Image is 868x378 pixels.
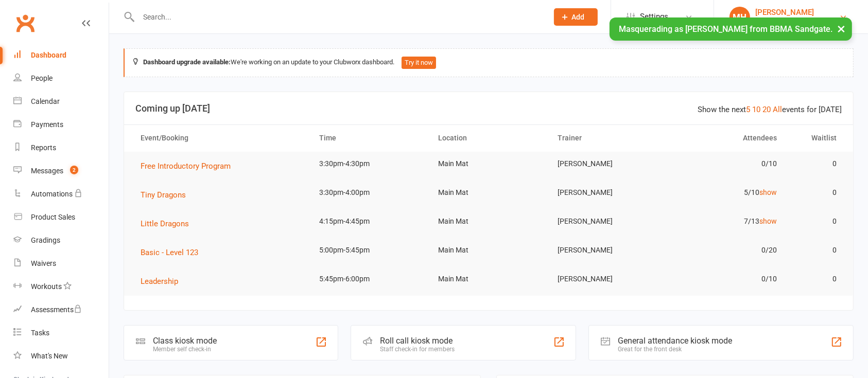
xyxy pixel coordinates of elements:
[13,113,109,136] a: Payments
[786,152,846,176] td: 0
[554,8,598,26] button: Add
[698,103,842,116] div: Show the next events for [DATE]
[786,267,846,291] td: 0
[640,5,668,28] span: Settings
[730,7,750,27] div: MH
[548,267,667,291] td: [PERSON_NAME]
[13,67,109,90] a: People
[13,183,109,206] a: Automations
[13,44,109,67] a: Dashboard
[786,125,846,151] th: Waitlist
[667,181,786,205] td: 5/10
[786,238,846,262] td: 0
[310,238,429,262] td: 5:00pm-5:45pm
[548,181,667,205] td: [PERSON_NAME]
[13,321,109,345] a: Tasks
[618,336,732,346] div: General attendance kiosk mode
[667,209,786,233] td: 7/13
[548,209,667,233] td: [PERSON_NAME]
[143,58,231,66] strong: Dashboard upgrade available:
[12,10,38,36] a: Clubworx
[429,267,548,291] td: Main Mat
[310,209,429,233] td: 4:15pm-4:45pm
[31,120,63,129] div: Payments
[310,152,429,176] td: 3:30pm-4:30pm
[667,267,786,291] td: 0/10
[31,143,56,152] div: Reports
[31,97,60,105] div: Calendar
[618,346,732,353] div: Great for the front desk
[13,252,109,275] a: Waivers
[31,51,66,59] div: Dashboard
[135,10,541,24] input: Search...
[755,8,814,17] div: [PERSON_NAME]
[310,125,429,151] th: Time
[310,181,429,205] td: 3:30pm-4:00pm
[13,298,109,321] a: Assessments
[141,275,185,287] button: Leadership
[13,159,109,183] a: Messages 2
[141,190,186,200] span: Tiny Dragons
[548,125,667,151] th: Trainer
[141,246,205,259] button: Basic - Level 123
[548,238,667,262] td: [PERSON_NAME]
[153,336,217,346] div: Class kiosk mode
[773,105,782,114] a: All
[31,352,68,360] div: What's New
[786,209,846,233] td: 0
[429,125,548,151] th: Location
[667,152,786,176] td: 0/10
[755,17,814,26] div: BBMA Sandgate
[13,275,109,298] a: Workouts
[141,218,196,230] button: Little Dragons
[619,24,832,34] span: Masquerading as [PERSON_NAME] from BBMA Sandgate.
[786,181,846,205] td: 0
[746,105,750,114] a: 5
[31,190,73,198] div: Automations
[124,48,854,77] div: We're working on an update to your Clubworx dashboard.
[380,336,455,346] div: Roll call kiosk mode
[429,181,548,205] td: Main Mat
[31,167,63,175] div: Messages
[13,229,109,252] a: Gradings
[13,345,109,368] a: What's New
[667,125,786,151] th: Attendees
[402,57,436,69] button: Try it now
[31,259,56,267] div: Waivers
[310,267,429,291] td: 5:45pm-6:00pm
[13,206,109,229] a: Product Sales
[548,152,667,176] td: [PERSON_NAME]
[31,236,60,244] div: Gradings
[141,160,238,172] button: Free Introductory Program
[832,17,850,40] button: ×
[429,238,548,262] td: Main Mat
[131,125,310,151] th: Event/Booking
[667,238,786,262] td: 0/20
[135,103,842,114] h3: Coming up [DATE]
[13,136,109,159] a: Reports
[429,209,548,233] td: Main Mat
[31,213,75,221] div: Product Sales
[572,13,585,21] span: Add
[31,329,49,337] div: Tasks
[429,152,548,176] td: Main Mat
[70,166,78,174] span: 2
[759,188,777,196] a: show
[759,217,777,225] a: show
[153,346,217,353] div: Member self check-in
[141,161,231,171] span: Free Introductory Program
[31,282,62,291] div: Workouts
[31,305,82,314] div: Assessments
[141,219,189,228] span: Little Dragons
[13,90,109,113] a: Calendar
[141,248,198,257] span: Basic - Level 123
[141,189,193,201] button: Tiny Dragons
[31,74,53,82] div: People
[141,277,178,286] span: Leadership
[752,105,760,114] a: 10
[762,105,771,114] a: 20
[380,346,455,353] div: Staff check-in for members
